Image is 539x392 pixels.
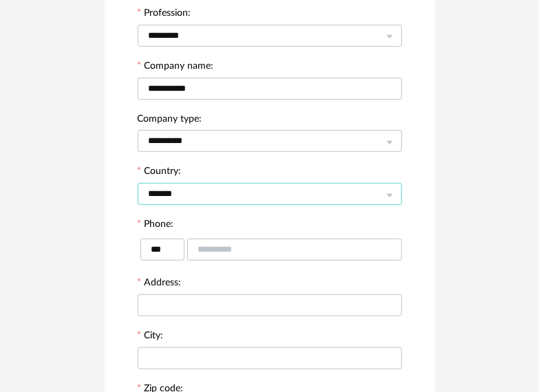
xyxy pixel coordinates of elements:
label: City: [138,331,164,343]
label: Company name: [138,61,214,74]
label: Country: [138,166,182,179]
label: Profession: [138,8,191,21]
label: Address: [138,278,182,290]
label: Company type: [138,114,202,127]
label: Phone: [138,219,174,232]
